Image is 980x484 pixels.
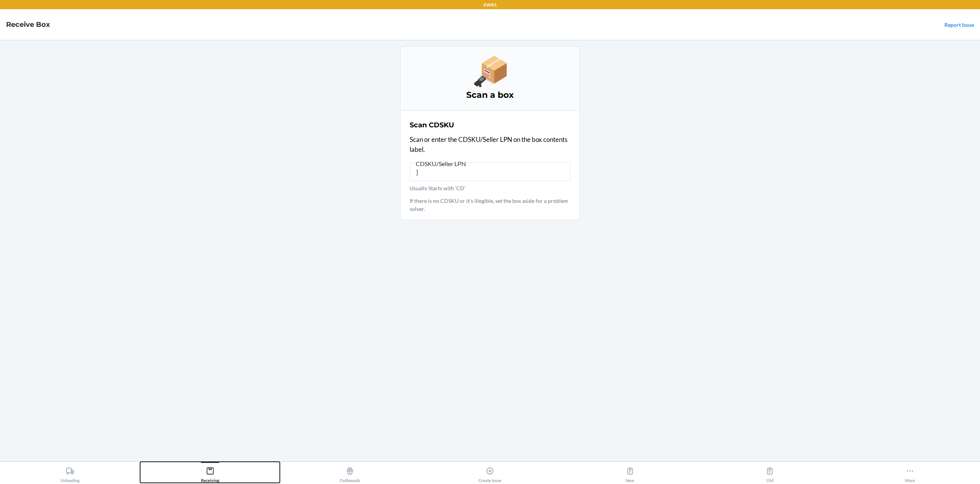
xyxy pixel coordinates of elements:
[944,21,974,28] a: Report Issue
[410,184,570,192] p: Usually Starts with 'CD'
[410,197,570,213] p: If there is no CDSKU or it's illegible, set the box aside for a problem solver.
[420,462,560,483] button: Create Issue
[410,89,570,101] h3: Scan a box
[905,464,915,483] div: More
[626,464,634,483] div: New
[483,2,497,8] p: EWR1
[560,462,700,483] button: New
[766,464,774,483] div: Old
[410,163,570,181] input: CDSKU/Seller LPNUsually Starts with 'CD'
[410,120,454,130] h2: Scan CDSKU
[700,462,840,483] button: Old
[340,464,360,483] div: Outbounds
[6,20,50,30] h4: Receive Box
[140,462,280,483] button: Receiving
[415,160,467,168] span: CDSKU/Seller LPN
[410,135,570,154] p: Scan or enter the CDSKU/Seller LPN on the box contents label.
[479,464,501,483] div: Create Issue
[840,462,980,483] button: More
[280,462,420,483] button: Outbounds
[201,464,219,483] div: Receiving
[60,464,80,483] div: Unloading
